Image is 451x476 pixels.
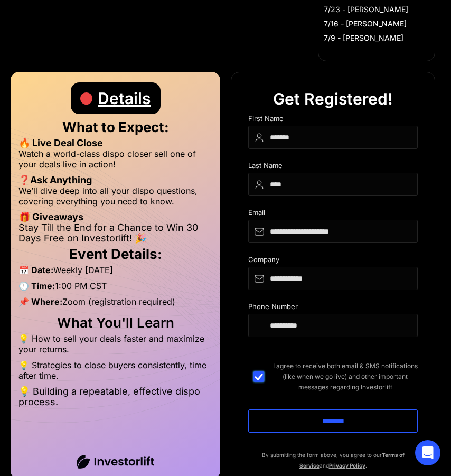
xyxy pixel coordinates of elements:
[415,440,440,465] div: Open Intercom Messenger
[248,115,418,126] div: First Name
[18,281,212,296] li: 1:00 PM CST
[18,333,212,360] li: 💡 How to sell your deals faster and maximize your returns.
[98,82,151,114] div: Details
[248,162,418,173] div: Last Name
[18,148,212,175] li: Watch a world-class dispo closer sell one of your deals live in action!
[248,115,418,450] form: DIspo Day Main Form
[18,281,55,291] strong: 🕒 Time:
[18,222,212,244] li: Stay Till the End for a Chance to Win 30 Days Free on Investorlift! 🎉
[248,450,418,471] p: By submitting the form above, you agree to our and .
[18,265,53,275] strong: 📅 Date:
[329,462,365,469] a: Privacy Policy
[248,209,418,220] div: Email
[18,296,62,307] strong: 📌 Where:
[273,83,393,115] div: Get Registered!
[18,185,212,212] li: We’ll dive deep into all your dispo questions, covering everything you need to know.
[18,296,212,312] li: Zoom (registration required)
[273,361,418,393] span: I agree to receive both email & SMS notifications (like when we go live) and other important mess...
[18,265,212,281] li: Weekly [DATE]
[18,318,212,328] h2: What You'll Learn
[248,303,418,314] div: Phone Number
[18,360,212,386] li: 💡 Strategies to close buyers consistently, time after time.
[62,119,169,135] strong: What to Expect:
[18,386,212,407] li: 💡 Building a repeatable, effective dispo process.
[18,137,103,148] strong: 🔥 Live Deal Close
[18,174,92,185] strong: ❓Ask Anything
[69,246,162,262] strong: Event Details:
[248,256,418,267] div: Company
[18,211,83,222] strong: 🎁 Giveaways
